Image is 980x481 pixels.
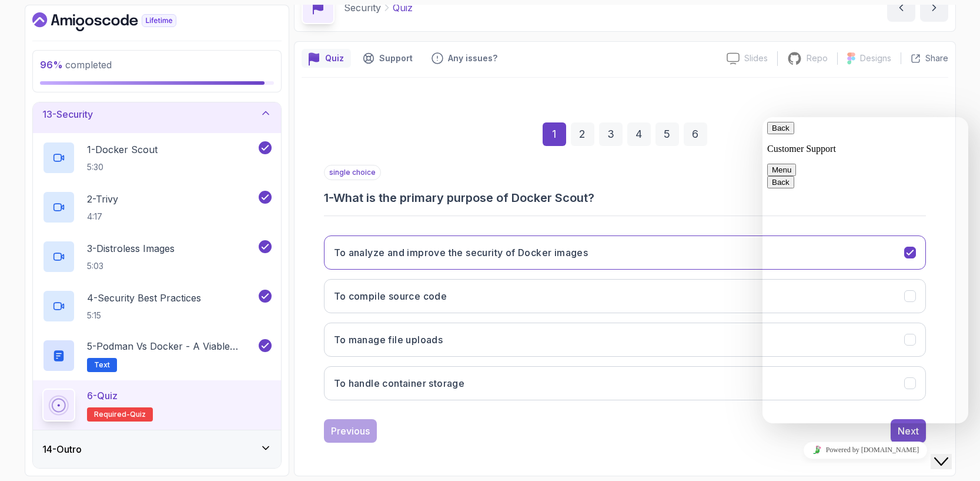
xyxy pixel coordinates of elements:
[324,235,926,270] button: To analyze and improve the security of Docker images
[42,290,272,323] button: 4-Security Best Practices5:15
[42,442,82,456] h3: 14 - Outro
[324,165,381,180] p: single choice
[87,142,158,157] p: 1 - Docker Scout
[898,424,919,438] div: Next
[324,323,926,357] button: To manage file uploads
[324,279,926,313] button: To compile source code
[334,289,447,303] h3: To compile source code
[33,95,281,133] button: 13-Security
[87,211,118,223] p: 4:17
[860,52,891,64] p: Designs
[40,59,112,71] span: completed
[334,246,588,260] h3: To analyze and improve the security of Docker images
[571,122,594,146] div: 2
[334,376,465,390] h3: To handle container storage
[324,366,926,400] button: To handle container storage
[42,240,272,273] button: 3-Distroless Images5:03
[744,52,768,64] p: Slides
[684,122,707,146] div: 6
[334,333,443,347] h3: To manage file uploads
[762,117,968,423] iframe: chat widget
[87,389,118,403] p: 6 - Quiz
[931,434,968,469] iframe: chat widget
[87,339,256,353] p: 5 - Podman vs Docker - A Viable Alternative
[87,192,118,206] p: 2 - Trivy
[42,141,272,174] button: 1-Docker Scout5:30
[87,241,175,256] p: 3 - Distroless Images
[87,291,201,305] p: 4 - Security Best Practices
[324,190,926,206] h3: 1 - What is the primary purpose of Docker Scout?
[325,52,344,64] p: Quiz
[324,419,377,443] button: Previous
[42,191,272,224] button: 2-Trivy4:17
[762,437,968,463] iframe: chat widget
[302,49,351,68] button: quiz button
[42,339,272,372] button: 5-Podman vs Docker - A Viable AlternativeText
[40,59,63,71] span: 96 %
[627,122,651,146] div: 4
[42,107,93,121] h3: 13 - Security
[891,419,926,443] button: Next
[331,424,370,438] div: Previous
[87,310,201,321] p: 5:15
[379,52,413,64] p: Support
[130,410,146,419] span: quiz
[32,12,203,31] a: Dashboard
[424,49,504,68] button: Feedback button
[925,52,948,64] p: Share
[599,122,623,146] div: 3
[393,1,413,15] p: Quiz
[33,430,281,468] button: 14-Outro
[344,1,381,15] p: Security
[807,52,828,64] p: Repo
[356,49,420,68] button: Support button
[87,161,158,173] p: 5:30
[42,389,272,422] button: 6-QuizRequired-quiz
[94,360,110,370] span: Text
[448,52,497,64] p: Any issues?
[87,260,175,272] p: 5:03
[655,122,679,146] div: 5
[901,52,948,64] button: Share
[543,122,566,146] div: 1
[94,410,130,419] span: Required-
